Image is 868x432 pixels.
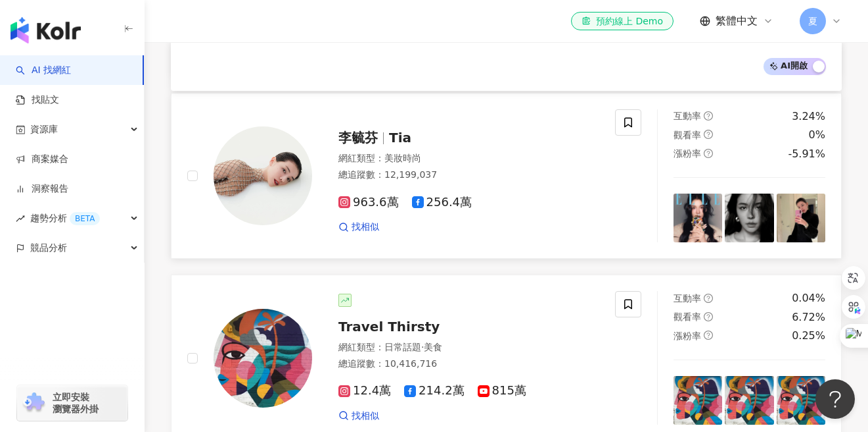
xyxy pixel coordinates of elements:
[70,212,100,225] div: BETA
[338,319,440,335] span: Travel Thirsty
[16,182,68,196] a: 洞察報告
[352,221,379,234] span: 找相似
[384,153,421,163] span: 美妝時尚
[808,14,817,28] span: 夏
[674,111,701,121] span: 互動率
[704,294,713,303] span: question-circle
[16,94,59,107] a: 找貼文
[384,342,421,352] span: 日常話題
[792,109,825,124] div: 3.24%
[53,391,99,415] span: 立即安裝 瀏覽器外掛
[16,64,71,77] a: searchAI 找網紅
[338,130,378,146] span: 李毓芬
[777,194,825,242] img: post-image
[792,291,825,306] div: 0.04%
[214,309,312,408] img: KOL Avatar
[725,376,773,425] img: post-image
[16,214,25,223] span: rise
[16,153,68,166] a: 商案媒合
[338,221,379,234] a: 找相似
[725,194,773,242] img: post-image
[674,376,722,425] img: post-image
[478,384,526,398] span: 815萬
[674,293,701,304] span: 互動率
[30,115,58,144] span: 資源庫
[777,376,825,425] img: post-image
[21,392,47,414] img: chrome extension
[30,203,100,233] span: 趨勢分析
[788,147,825,161] div: -5.91%
[412,196,472,209] span: 256.4萬
[30,233,67,263] span: 競品分析
[338,196,399,209] span: 963.6萬
[704,111,713,121] span: question-circle
[571,12,674,30] a: 預約線上 Demo
[171,93,842,259] a: KOL Avatar李毓芬Tia網紅類型：美妝時尚總追蹤數：12,199,037963.6萬256.4萬找相似互動率question-circle3.24%觀看率question-circle0...
[421,342,424,352] span: ·
[815,379,855,419] iframe: Help Scout Beacon - Open
[352,410,379,423] span: 找相似
[338,384,391,398] span: 12.4萬
[389,130,411,146] span: Tia
[404,384,465,398] span: 214.2萬
[214,126,312,225] img: KOL Avatar
[792,329,825,343] div: 0.25%
[674,331,701,341] span: 漲粉率
[674,311,701,322] span: 觀看率
[338,152,599,165] div: 網紅類型 ：
[338,169,599,182] div: 總追蹤數 ： 12,199,037
[338,341,599,354] div: 網紅類型 ：
[716,14,758,28] span: 繁體中文
[674,130,701,140] span: 觀看率
[809,128,825,142] div: 0%
[582,14,663,28] div: 預約線上 Demo
[674,194,722,242] img: post-image
[11,17,81,43] img: logo
[338,410,379,423] a: 找相似
[704,149,713,158] span: question-circle
[704,331,713,340] span: question-circle
[674,148,701,159] span: 漲粉率
[338,358,599,371] div: 總追蹤數 ： 10,416,716
[792,310,825,325] div: 6.72%
[704,130,713,139] span: question-circle
[704,312,713,321] span: question-circle
[424,342,442,352] span: 美食
[17,385,127,421] a: chrome extension立即安裝 瀏覽器外掛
